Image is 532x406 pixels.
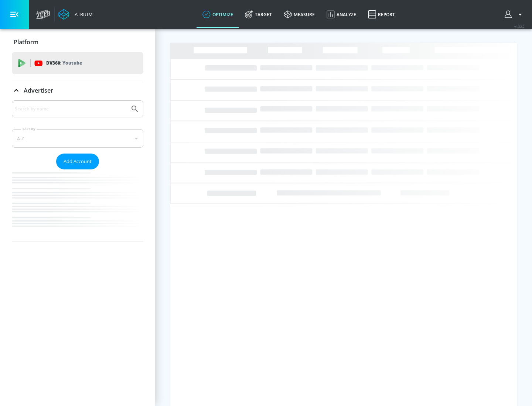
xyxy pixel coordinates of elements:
[12,100,143,241] div: Advertiser
[14,38,38,46] p: Platform
[12,129,143,148] div: A-Z
[56,154,99,169] button: Add Account
[514,24,525,28] span: v 4.22.2
[239,1,278,28] a: Target
[197,1,239,28] a: optimize
[46,59,82,67] p: DV360:
[321,1,362,28] a: Analyze
[64,157,92,166] span: Add Account
[58,9,93,20] a: Atrium
[12,80,143,101] div: Advertiser
[362,1,401,28] a: Report
[24,86,53,94] p: Advertiser
[12,52,143,74] div: DV360: Youtube
[62,59,82,67] p: Youtube
[21,127,37,131] label: Sort By
[12,169,143,241] nav: list of Advertiser
[15,104,127,114] input: Search by name
[12,32,143,52] div: Platform
[278,1,321,28] a: measure
[72,11,93,18] div: Atrium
